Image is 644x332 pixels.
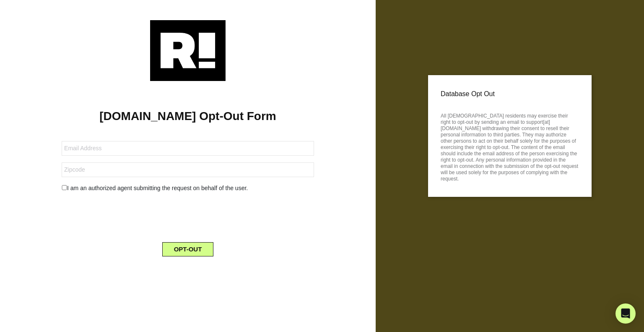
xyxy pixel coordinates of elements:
p: All [DEMOGRAPHIC_DATA] residents may exercise their right to opt-out by sending an email to suppo... [441,110,579,182]
h1: [DOMAIN_NAME] Opt-Out Form [13,109,363,123]
input: Email Address [62,141,314,156]
div: I am an authorized agent submitting the request on behalf of the user. [55,184,320,193]
div: Open Intercom Messenger [615,303,636,324]
input: Zipcode [62,162,314,177]
iframe: reCAPTCHA [124,199,252,232]
img: Retention.com [150,20,226,81]
button: OPT-OUT [162,242,214,256]
p: Database Opt Out [441,88,579,100]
